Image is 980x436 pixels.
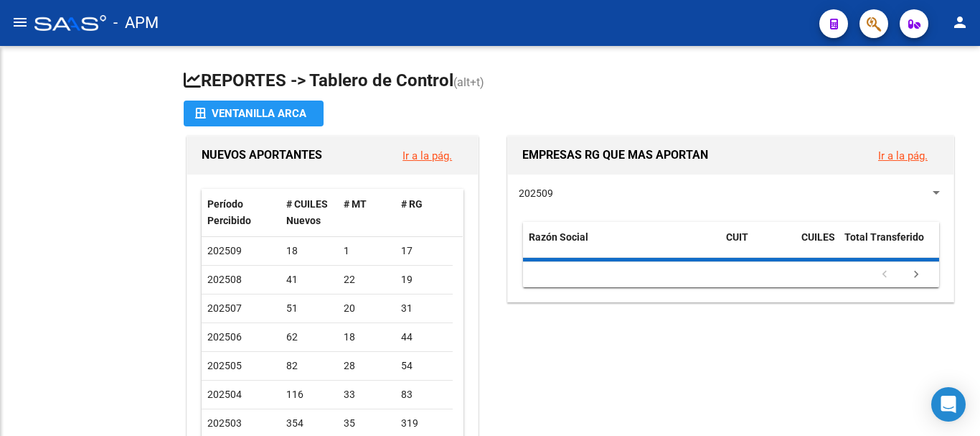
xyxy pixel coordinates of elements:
[951,14,969,31] mat-icon: person
[522,148,708,162] span: EMPRESAS RG QUE MAS APORTAN
[395,189,453,236] datatable-header-cell: # RG
[529,231,588,243] span: Razón Social
[202,148,322,162] span: NUEVOS APORTANTES
[11,14,29,31] mat-icon: menu
[878,149,928,162] a: Ir a la pág.
[844,231,924,243] span: Total Transferido
[801,231,835,243] span: CUILES
[726,231,748,243] span: CUIT
[286,329,332,345] div: 62
[401,243,447,259] div: 17
[344,358,390,374] div: 28
[344,415,390,432] div: 35
[401,415,447,432] div: 319
[344,243,390,259] div: 1
[401,329,447,345] div: 44
[286,386,332,403] div: 116
[286,415,332,432] div: 354
[286,243,332,259] div: 18
[931,387,966,422] div: Open Intercom Messenger
[202,189,281,236] datatable-header-cell: Período Percibido
[338,189,395,236] datatable-header-cell: # MT
[871,267,898,283] a: go to previous page
[207,389,242,400] span: 202504
[184,69,957,94] h1: REPORTES -> Tablero de Control
[402,149,452,162] a: Ir a la pág.
[344,300,390,317] div: 20
[720,222,796,269] datatable-header-cell: CUIT
[207,331,242,343] span: 202506
[839,222,939,269] datatable-header-cell: Total Transferido
[207,198,251,226] span: Período Percibido
[113,7,159,39] span: - APM
[401,198,423,210] span: # RG
[207,417,242,429] span: 202503
[519,187,553,199] span: 202509
[207,360,242,371] span: 202505
[401,358,447,374] div: 54
[391,142,463,169] button: Ir a la pág.
[207,302,242,314] span: 202507
[523,222,720,269] datatable-header-cell: Razón Social
[281,189,338,236] datatable-header-cell: # CUILES Nuevos
[207,274,242,285] span: 202508
[344,198,367,210] span: # MT
[286,198,328,226] span: # CUILES Nuevos
[401,300,447,317] div: 31
[453,75,484,89] span: (alt+t)
[286,300,332,317] div: 51
[796,222,839,269] datatable-header-cell: CUILES
[344,386,390,403] div: 33
[286,272,332,288] div: 41
[401,272,447,288] div: 19
[207,245,242,256] span: 202509
[867,142,939,169] button: Ir a la pág.
[195,101,312,126] div: Ventanilla ARCA
[184,101,324,126] button: Ventanilla ARCA
[344,329,390,345] div: 18
[903,267,930,283] a: go to next page
[401,386,447,403] div: 83
[286,358,332,374] div: 82
[344,272,390,288] div: 22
